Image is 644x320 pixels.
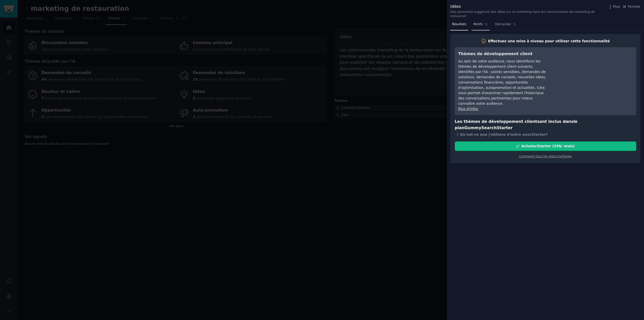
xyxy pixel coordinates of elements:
a: Demander [493,20,518,31]
font: Au sein de votre audience, nous identifions les thèmes de développement client suivants, identifi... [458,59,546,105]
a: Plus d'infos [458,107,478,111]
font: Motifs [473,22,483,26]
button: AcheterStarter (29$/ mois) [455,141,636,151]
iframe: Lecteur vidéo YouTube [557,51,633,89]
button: Plus [608,4,620,9]
font: Acheter [521,144,537,148]
button: Fermer [622,4,640,9]
font: Des personnes suggérant des idées sur le marketing dans les communautés de marketing de restaurant [450,10,595,18]
font: Fermer [628,5,640,9]
font: Les thèmes de développement client [455,119,537,124]
font: $ [559,144,561,148]
font: Idées [450,4,461,9]
font: Plus [613,5,620,9]
font: Starter ( [537,144,554,148]
font: Effectuez une mise à niveau pour utiliser cette fonctionnalité [488,39,610,43]
font: le plan [455,119,578,130]
a: Motifs [472,20,490,31]
font: Demander [495,22,511,26]
font: ? [546,132,548,136]
a: Comparez tous les plans tarifaires [519,155,572,158]
font: Starter [497,125,512,130]
font: Thèmes de développement client [458,51,533,56]
font: Résultats [452,22,466,26]
font: sont inclus dans [537,119,573,124]
font: GummySearch [464,125,497,130]
font: ) [573,144,575,148]
font: 29 [554,144,559,148]
font: / mois [561,144,573,148]
a: Résultats [450,20,468,31]
font: Qu'est-ce que j'obtiens d'autre avec [460,132,532,136]
font: Starter [532,132,546,136]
